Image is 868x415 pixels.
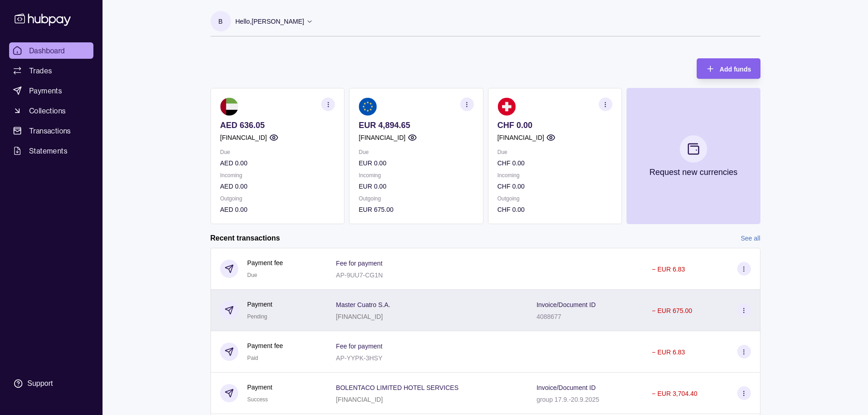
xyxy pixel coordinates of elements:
p: Payment [247,299,272,309]
p: Fee for payment [336,343,382,350]
span: Dashboard [29,45,65,56]
button: Request new currencies [626,88,760,224]
p: EUR 0.00 [359,181,473,191]
img: ae [220,97,238,116]
img: ch [497,97,515,116]
p: Outgoing [220,194,335,204]
a: See all [741,233,760,243]
p: Request new currencies [649,167,737,177]
p: CHF 0.00 [497,181,612,191]
span: Add funds [719,66,751,73]
p: EUR 675.00 [359,205,473,215]
p: [FINANCIAL_ID] [336,396,383,403]
span: Transactions [29,125,71,136]
p: Payment [247,382,272,392]
p: [FINANCIAL_ID] [336,313,383,320]
a: Dashboard [9,42,93,59]
p: AED 0.00 [220,158,335,168]
p: AP-9UU7-CG1N [336,272,383,279]
p: EUR 0.00 [359,158,473,168]
p: AED 0.00 [220,181,335,191]
span: Pending [247,313,267,320]
span: Statements [29,145,67,156]
p: Incoming [497,170,612,180]
p: Due [497,147,612,157]
p: [FINANCIAL_ID] [359,133,406,143]
p: Invoice/Document ID [536,384,596,391]
p: Payment fee [247,258,283,268]
a: Support [9,374,93,393]
a: Statements [9,143,93,159]
p: CHF 0.00 [497,120,612,130]
div: Support [27,379,53,389]
p: Due [220,147,335,157]
p: Outgoing [359,194,473,204]
span: Trades [29,65,52,76]
span: Due [247,272,257,278]
p: AED 0.00 [220,205,335,215]
span: Success [247,396,268,403]
p: Fee for payment [336,260,382,267]
p: [FINANCIAL_ID] [220,133,267,143]
img: eu [359,97,377,116]
p: B [218,16,222,26]
button: Add funds [697,58,760,79]
p: − EUR 6.83 [652,266,685,273]
a: Payments [9,82,93,99]
p: [FINANCIAL_ID] [497,133,544,143]
p: AP-YYPK-3HSY [336,354,382,362]
p: Invoice/Document ID [536,301,596,308]
p: Incoming [220,170,335,180]
p: Outgoing [497,194,612,204]
p: Incoming [359,170,473,180]
p: 4088677 [536,313,561,320]
p: AED 636.05 [220,120,335,130]
p: Hello, [PERSON_NAME] [236,16,304,26]
a: Collections [9,102,93,119]
span: Paid [247,355,258,361]
p: − EUR 3,704.40 [652,390,698,397]
p: Payment fee [247,341,283,351]
p: EUR 4,894.65 [359,120,473,130]
p: CHF 0.00 [497,158,612,168]
h2: Recent transactions [211,233,280,243]
p: − EUR 675.00 [652,307,692,314]
span: Payments [29,85,62,96]
p: BOLENTACO LIMITED HOTEL SERVICES [336,384,458,391]
p: CHF 0.00 [497,205,612,215]
p: − EUR 6.83 [652,348,685,356]
span: Collections [29,105,66,116]
a: Trades [9,62,93,79]
a: Transactions [9,123,93,139]
p: group 17.9.-20.9.2025 [536,396,599,403]
p: Due [359,147,473,157]
p: Master Cuatro S.A. [336,301,390,308]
